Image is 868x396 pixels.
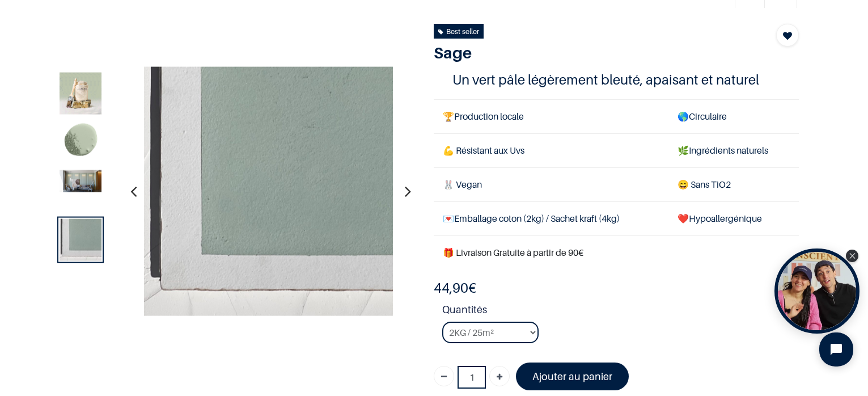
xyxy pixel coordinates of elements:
[434,366,454,386] a: Supprimer
[810,323,863,376] iframe: Tidio Chat
[678,145,689,156] span: 🌿
[774,248,859,334] div: Open Tolstoy
[434,202,668,236] td: Emballage coton (2kg) / Sachet kraft (4kg)
[434,99,668,133] td: Production locale
[434,43,744,62] h1: Sage
[776,24,799,47] button: Add to wishlist
[434,280,476,296] b: €
[668,168,799,202] td: ans TiO2
[443,179,482,190] span: 🐰 Vegan
[60,72,101,114] img: Product image
[438,25,479,37] div: Best seller
[443,111,454,122] span: 🏆
[668,99,799,133] td: Circulaire
[60,170,101,192] img: Product image
[532,370,612,382] font: Ajouter au panier
[668,133,799,167] td: Ingrédients naturels
[489,366,510,386] a: Ajouter
[846,250,858,262] div: Close Tolstoy widget
[452,71,781,89] h4: Un vert pâle légèrement bleuté, apaisant et naturel
[143,66,393,316] img: Product image
[678,179,696,190] span: 😄 S
[668,202,799,236] td: ❤️Hypoallergénique
[783,29,792,43] span: Add to wishlist
[443,247,583,258] font: 🎁 Livraison Gratuite à partir de 90€
[60,121,101,163] img: Product image
[774,248,859,334] div: Tolstoy bubble widget
[516,363,629,390] a: Ajouter au panier
[434,280,468,296] span: 44,90
[442,302,799,322] strong: Quantités
[774,248,859,334] div: Open Tolstoy widget
[443,213,454,224] span: 💌
[443,145,524,156] span: 💪 Résistant aux Uvs
[678,111,689,122] span: 🌎
[60,218,101,260] img: Product image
